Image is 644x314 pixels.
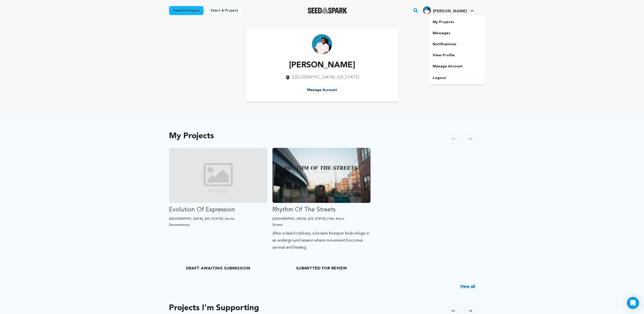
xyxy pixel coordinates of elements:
[169,265,267,272] p: DRAFT AWAITING SUBMISSION
[272,217,371,221] p: [GEOGRAPHIC_DATA], [US_STATE] | Film Short
[335,75,359,79] span: , [US_STATE]
[429,17,485,28] a: My Projects
[272,223,371,227] p: Drama
[169,206,267,214] p: Evolution Of Expression
[272,265,371,272] p: SUBMITTED FOR REVIEW
[429,39,485,50] a: Notifications
[429,50,485,61] a: View Profile
[169,6,204,15] a: Fund a project
[429,61,485,72] a: Manage Account
[207,6,242,15] a: Start a project
[460,284,475,290] a: View all
[169,223,267,227] p: Documentary
[627,297,639,309] div: Open Intercom Messenger
[169,148,267,230] a: Fund Evolution Of Expression
[429,72,485,83] a: Logout
[422,5,475,14] a: Conrad M.'s Profile
[272,230,371,251] p: After a failed robbery, a broken Krumper finds refuge in an underground session where movement be...
[308,8,347,14] a: Seed&Spark Homepage
[169,305,259,312] h2: Projects I'm Supporting
[429,28,485,39] a: Messages
[292,75,334,79] span: [GEOGRAPHIC_DATA]
[169,133,214,140] h2: My Projects
[312,34,332,54] img: https://seedandspark-static.s3.us-east-2.amazonaws.com/images/User/002/239/805/medium/74de8a38eed...
[423,6,431,14] img: 74de8a38eed53438.jpg
[272,206,371,214] p: Rhythm Of The Streets
[308,8,347,14] img: Seed&Spark Logo Dark Mode
[422,5,475,16] span: Conrad M.'s Profile
[433,9,467,13] span: [PERSON_NAME]
[272,148,371,251] a: Fund Rhythm Of The Streets
[303,85,341,95] a: Manage Account
[423,6,467,14] div: Conrad M.'s Profile
[169,217,267,221] p: [GEOGRAPHIC_DATA], [US_STATE] | Series
[285,59,359,71] p: [PERSON_NAME]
